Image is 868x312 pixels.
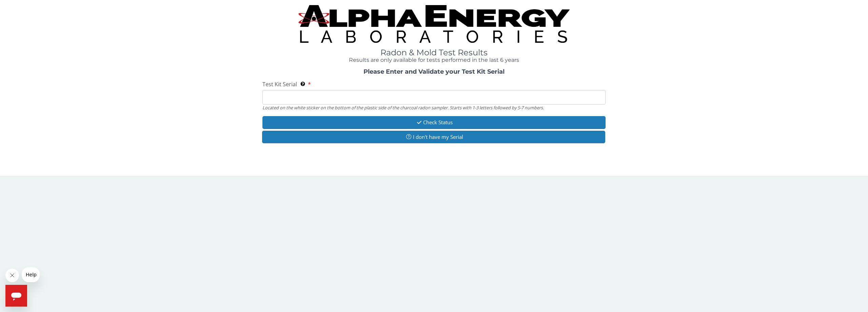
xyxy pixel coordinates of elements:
[5,269,19,282] iframe: Close message
[298,5,570,43] img: TightCrop.jpg
[22,267,40,282] iframe: Message from company
[262,80,297,88] span: Test Kit Serial
[262,48,606,57] h1: Radon & Mold Test Results
[262,57,606,63] h4: Results are only available for tests performed in the last 6 years
[262,131,605,143] button: I don't have my Serial
[363,68,505,75] strong: Please Enter and Validate your Test Kit Serial
[5,285,27,307] iframe: Button to launch messaging window
[262,116,606,129] button: Check Status
[262,105,606,111] div: Located on the white sticker on the bottom of the plastic side of the charcoal radon sampler. Sta...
